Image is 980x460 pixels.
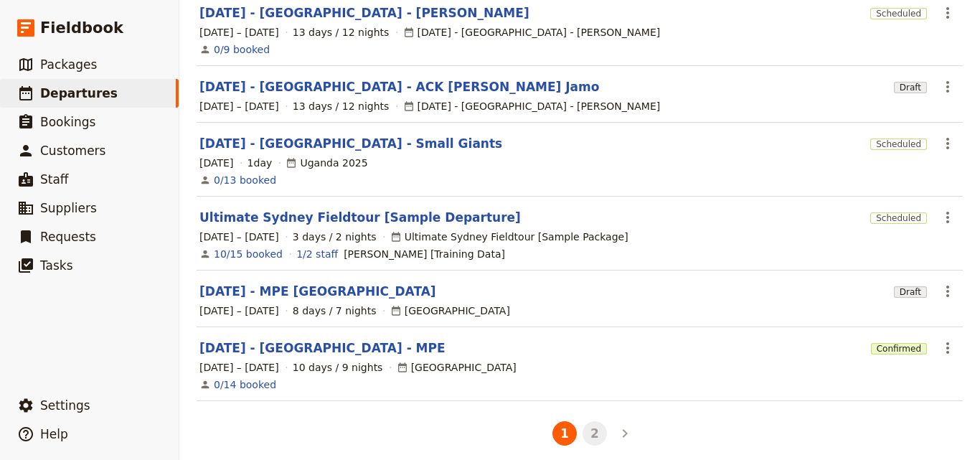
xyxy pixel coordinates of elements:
span: [DATE] – [DATE] [199,230,279,244]
a: Ultimate Sydney Fieldtour [Sample Departure] [199,209,521,226]
a: View the bookings for this departure [214,42,270,57]
span: Draft [894,286,927,298]
div: Ultimate Sydney Fieldtour [Sample Package] [390,230,628,244]
span: [DATE] – [DATE] [199,99,279,113]
span: Scheduled [870,212,927,224]
a: View the bookings for this departure [214,173,276,187]
span: Suppliers [40,201,97,215]
button: Actions [936,279,960,304]
span: Scheduled [870,8,927,19]
button: Next [613,421,637,446]
span: Fieldbook [40,17,123,39]
a: [DATE] - [GEOGRAPHIC_DATA] - [PERSON_NAME] [199,4,529,22]
span: Help [40,427,68,441]
a: [DATE] - [GEOGRAPHIC_DATA] - Small Giants [199,135,502,152]
span: [DATE] – [DATE] [199,25,279,39]
span: Michael Scott [Training Data] [344,247,505,261]
span: Bookings [40,115,95,129]
span: 3 days / 2 nights [293,230,377,244]
button: Actions [936,205,960,230]
span: [DATE] [199,156,233,170]
span: Scheduled [870,139,927,150]
button: Actions [936,131,960,156]
div: [GEOGRAPHIC_DATA] [390,304,510,318]
button: 2 [583,421,607,446]
span: 1 day [248,156,273,170]
button: 1 [552,421,577,446]
span: Requests [40,230,96,244]
a: [DATE] - [GEOGRAPHIC_DATA] - MPE [199,339,446,357]
a: [DATE] - MPE [GEOGRAPHIC_DATA] [199,283,436,300]
a: View the bookings for this departure [214,247,283,261]
a: View the bookings for this departure [214,377,276,392]
span: 13 days / 12 nights [293,99,390,113]
span: Draft [894,82,927,93]
div: [GEOGRAPHIC_DATA] [397,360,517,375]
ul: Pagination [519,418,640,449]
span: [DATE] – [DATE] [199,360,279,375]
span: 8 days / 7 nights [293,304,377,318]
span: 13 days / 12 nights [293,25,390,39]
span: Departures [40,86,118,100]
div: [DATE] - [GEOGRAPHIC_DATA] - [PERSON_NAME] [403,25,661,39]
span: 10 days / 9 nights [293,360,383,375]
span: Tasks [40,258,73,273]
button: Actions [936,75,960,99]
span: Customers [40,144,105,158]
span: Confirmed [871,343,927,355]
span: Settings [40,398,90,413]
button: Actions [936,336,960,360]
div: [DATE] - [GEOGRAPHIC_DATA] - [PERSON_NAME] [403,99,661,113]
button: Actions [936,1,960,25]
a: [DATE] - [GEOGRAPHIC_DATA] - ACK [PERSON_NAME] Jamo [199,78,599,95]
span: Packages [40,57,97,72]
a: 1/2 staff [296,247,338,261]
span: [DATE] – [DATE] [199,304,279,318]
span: Staff [40,172,69,187]
div: Uganda 2025 [286,156,367,170]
